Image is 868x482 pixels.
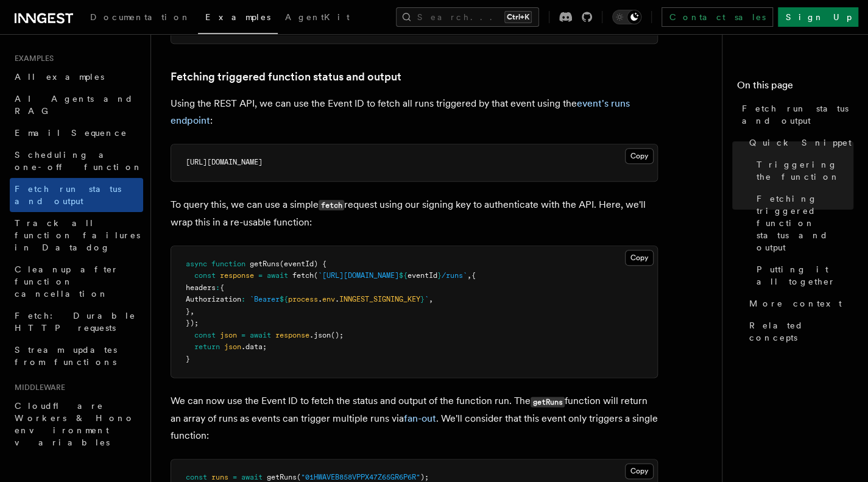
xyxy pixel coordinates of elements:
kbd: Ctrl+K [504,11,532,23]
span: getRuns [267,473,297,481]
span: Fetch: Durable HTTP requests [15,311,136,333]
span: headers [186,283,216,292]
span: Authorization [186,295,241,303]
span: } [420,295,425,303]
a: Email Sequence [10,122,143,144]
span: Stream updates from functions [15,345,117,367]
a: Contact sales [662,7,773,27]
span: } [186,307,190,316]
a: Fetching triggered function status and output [171,68,401,85]
a: Stream updates from functions [10,339,143,373]
span: `Bearer [250,295,280,303]
span: ( [297,473,301,481]
span: /runs` [442,271,467,280]
span: { [471,271,476,280]
span: Fetch run status and output [742,102,853,127]
a: AI Agents and RAG [10,88,143,122]
code: getRuns [531,397,565,407]
span: ${ [399,271,408,280]
span: Track all function failures in Datadog [15,218,140,252]
span: .json [309,331,331,339]
a: Fetching triggered function status and output [752,188,853,258]
button: Copy [625,463,654,479]
span: (eventId) { [280,260,326,268]
button: Copy [625,250,654,266]
span: const [194,271,216,280]
button: Search...Ctrl+K [396,7,539,27]
p: To query this, we can use a simple request using our signing key to authenticate with the API. He... [171,196,658,231]
span: Putting it all together [757,263,853,288]
span: AI Agents and RAG [15,94,133,116]
span: : [241,295,245,303]
span: Cloudflare Workers & Hono environment variables [15,401,135,447]
span: Fetch run status and output [15,184,121,206]
span: , [190,307,194,316]
span: const [186,473,207,481]
a: Scheduling a one-off function [10,144,143,178]
a: Cleanup after function cancellation [10,258,143,305]
span: (); [331,331,344,339]
a: Examples [198,4,278,34]
span: response [275,331,309,339]
span: ( [314,271,318,280]
span: Triggering the function [757,158,853,183]
span: ); [420,473,429,481]
span: = [258,271,263,280]
a: All examples [10,66,143,88]
a: Related concepts [744,314,853,349]
span: await [267,271,288,280]
span: Quick Snippet [749,136,852,149]
span: . [318,295,322,303]
span: : [216,283,220,292]
span: json [220,331,237,339]
span: Middleware [10,383,65,392]
span: Cleanup after function cancellation [15,264,119,299]
span: process [288,295,318,303]
span: ` [425,295,429,303]
span: , [467,271,471,280]
span: const [194,331,216,339]
span: = [233,473,237,481]
code: fetch [319,200,344,210]
span: INNGEST_SIGNING_KEY [339,295,420,303]
a: fan-out [404,413,436,424]
span: } [186,355,190,363]
span: Examples [10,54,54,63]
span: Examples [205,12,270,22]
a: AgentKit [278,4,357,33]
a: Cloudflare Workers & Hono environment variables [10,395,143,453]
span: ${ [280,295,288,303]
a: Quick Snippet [744,132,853,154]
span: runs [211,473,228,481]
span: , [429,295,433,303]
a: Sign Up [778,7,858,27]
h4: On this page [737,78,853,97]
span: await [250,331,271,339]
span: }); [186,319,199,327]
span: Related concepts [749,319,853,344]
span: { [220,283,224,292]
a: More context [744,292,853,314]
a: Fetch run status and output [10,178,143,212]
a: Fetch run status and output [737,97,853,132]
span: Fetching triggered function status and output [757,193,853,253]
span: getRuns [250,260,280,268]
p: We can now use the Event ID to fetch the status and output of the function run. The function will... [171,392,658,444]
a: Triggering the function [752,154,853,188]
span: . [335,295,339,303]
span: = [241,331,245,339]
span: Scheduling a one-off function [15,150,143,172]
span: env [322,295,335,303]
span: All examples [15,72,104,82]
span: response [220,271,254,280]
span: Email Sequence [15,128,127,138]
span: Documentation [90,12,191,22]
span: eventId [408,271,437,280]
button: Copy [625,148,654,164]
a: Fetch: Durable HTTP requests [10,305,143,339]
span: `[URL][DOMAIN_NAME] [318,271,399,280]
span: return [194,342,220,351]
span: More context [749,297,842,310]
span: } [437,271,442,280]
span: fetch [292,271,314,280]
